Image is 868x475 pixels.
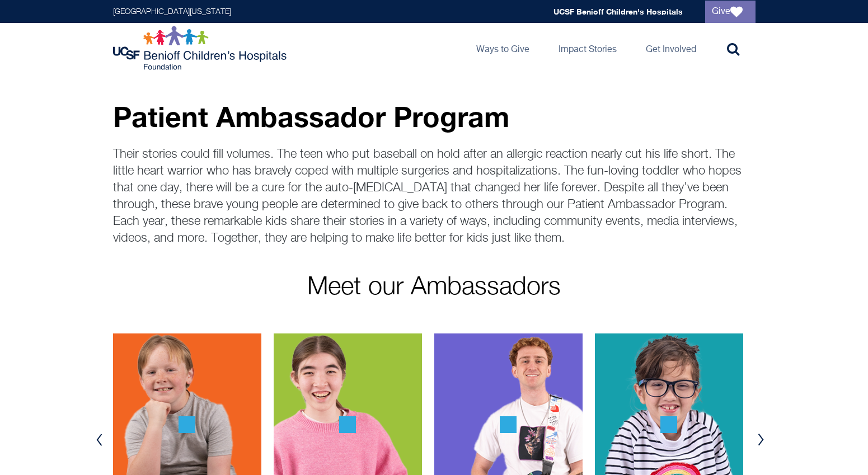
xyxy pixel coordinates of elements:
[705,1,756,23] a: Give
[550,23,626,73] a: Impact Stories
[637,23,705,73] a: Get Involved
[553,7,683,16] a: UCSF Benioff Children's Hospitals
[113,146,756,247] p: Their stories could fill volumes. The teen who put baseball on hold after an allergic reaction ne...
[467,23,538,73] a: Ways to Give
[113,26,289,70] img: Logo for UCSF Benioff Children's Hospitals Foundation
[113,275,756,300] p: Meet our Ambassadors
[113,101,756,132] p: Patient Ambassador Program
[91,423,108,457] button: Previous
[753,423,770,457] button: Next
[113,8,231,16] a: [GEOGRAPHIC_DATA][US_STATE]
